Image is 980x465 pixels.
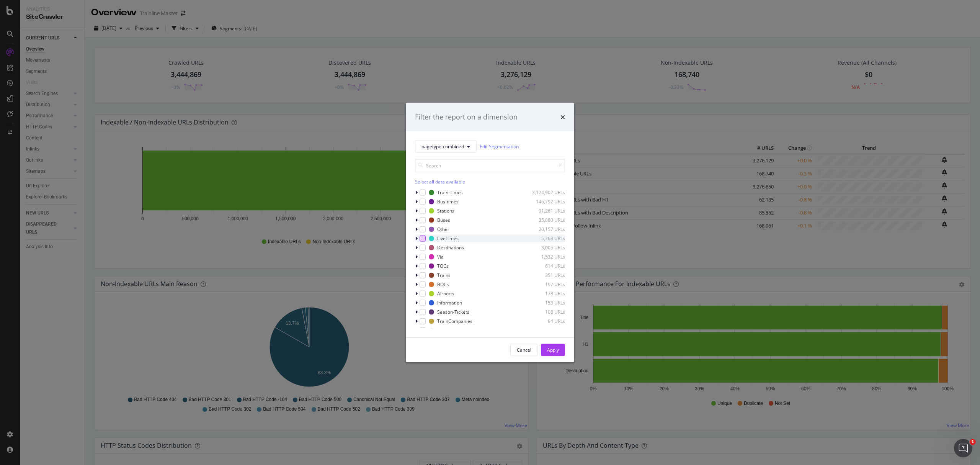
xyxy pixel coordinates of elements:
[421,143,464,150] span: pagetype-combined
[517,347,531,353] div: Cancel
[528,235,565,242] div: 5,263 URLs
[415,140,477,152] button: pagetype-combined
[437,217,450,223] div: Buses
[437,272,451,278] div: Trains
[480,142,519,151] a: Edit Segmentation
[437,300,462,306] div: Information
[437,281,449,288] div: BOCs
[528,189,565,196] div: 3,124,902 URLs
[437,235,459,242] div: LiveTimes
[528,198,565,205] div: 146,792 URLs
[970,439,976,445] span: 1
[510,344,538,356] button: Cancel
[437,263,449,269] div: TOCs
[437,189,463,196] div: Train-Times
[528,217,565,223] div: 35,880 URLs
[415,178,565,185] div: Select all data available
[437,244,464,251] div: Destinations
[528,327,565,334] div: 61 URLs
[437,198,459,205] div: Bus-times
[541,344,565,356] button: Apply
[437,226,449,232] div: Other
[437,290,454,297] div: Airports
[528,254,565,260] div: 1,532 URLs
[437,318,472,324] div: TrainCompanies
[415,159,565,172] input: Search
[528,281,565,288] div: 197 URLs
[415,112,518,122] div: Filter the report on a dimension
[528,300,565,306] div: 153 URLs
[528,208,565,214] div: 91,261 URLs
[954,439,972,457] iframe: Intercom live chat
[560,112,565,122] div: times
[406,103,574,362] div: modal
[528,263,565,269] div: 614 URLs
[437,309,469,315] div: Season-Tickets
[528,318,565,324] div: 94 URLs
[437,208,454,214] div: Stations
[437,254,444,260] div: Via
[528,272,565,278] div: 351 URLs
[528,309,565,315] div: 108 URLs
[437,327,473,334] div: Airport-transfers
[528,226,565,232] div: 20,157 URLs
[528,244,565,251] div: 3,005 URLs
[547,347,559,353] div: Apply
[528,290,565,297] div: 178 URLs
